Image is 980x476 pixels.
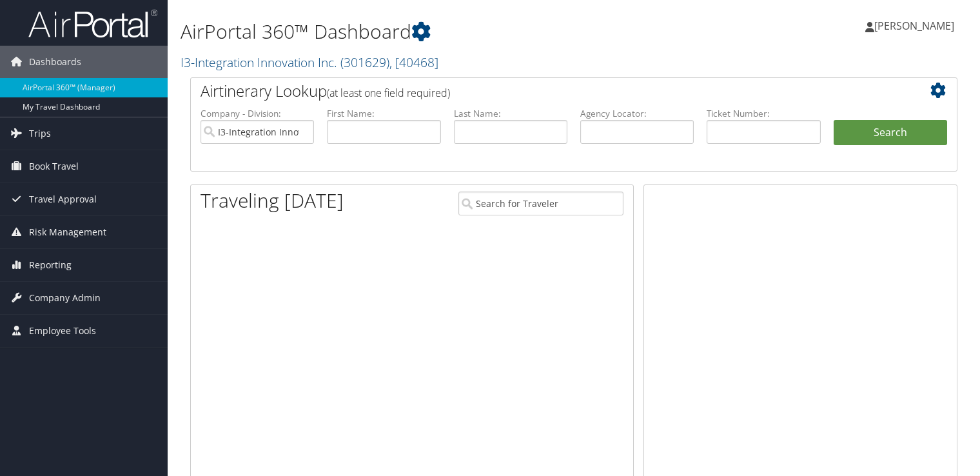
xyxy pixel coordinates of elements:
[201,187,344,214] h1: Traveling [DATE]
[707,107,820,120] label: Ticket Number:
[327,86,450,100] span: (at least one field required)
[389,54,438,71] span: , [ 40468 ]
[29,315,96,347] span: Employee Tools
[29,117,51,150] span: Trips
[181,18,705,45] h1: AirPortal 360™ Dashboard
[181,54,438,71] a: I3-Integration Innovation Inc.
[28,8,157,39] img: airportal-logo.png
[458,192,623,215] input: Search for Traveler
[865,6,967,45] a: [PERSON_NAME]
[201,80,883,102] h2: Airtinerary Lookup
[454,107,567,120] label: Last Name:
[340,54,389,71] span: ( 301629 )
[29,216,106,248] span: Risk Management
[327,107,440,120] label: First Name:
[29,150,79,183] span: Book Travel
[874,19,954,33] span: [PERSON_NAME]
[29,183,97,215] span: Travel Approval
[29,46,81,78] span: Dashboards
[834,120,947,146] button: Search
[29,249,72,281] span: Reporting
[29,282,101,314] span: Company Admin
[580,107,694,120] label: Agency Locator:
[201,107,314,120] label: Company - Division:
